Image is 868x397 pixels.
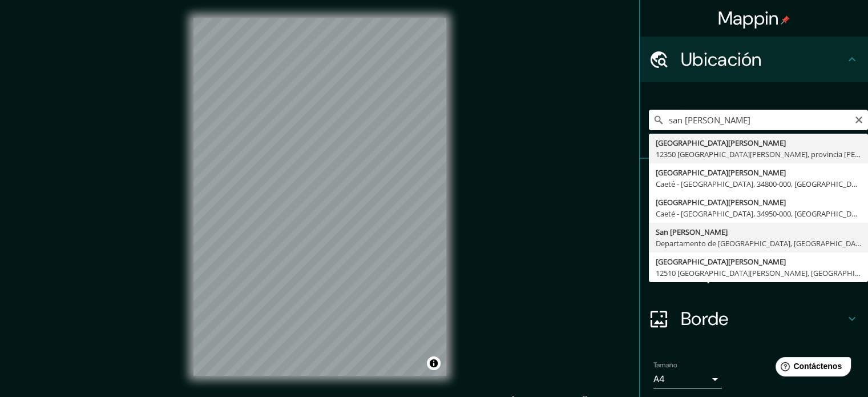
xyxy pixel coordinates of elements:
[681,307,729,331] font: Borde
[640,250,868,296] div: Disposición
[854,114,863,125] button: Claro
[656,197,786,207] font: [GEOGRAPHIC_DATA][PERSON_NAME]
[766,352,855,384] iframe: Lanzador de widgets de ayuda
[640,296,868,342] div: Borde
[656,238,866,248] font: Departamento de [GEOGRAPHIC_DATA], [GEOGRAPHIC_DATA]
[653,373,665,385] font: A4
[656,256,786,267] font: [GEOGRAPHIC_DATA][PERSON_NAME]
[649,110,868,130] input: Elige tu ciudad o zona
[656,167,786,178] font: [GEOGRAPHIC_DATA][PERSON_NAME]
[681,47,762,71] font: Ubicación
[656,138,786,148] font: [GEOGRAPHIC_DATA][PERSON_NAME]
[193,18,446,376] canvas: Mapa
[656,208,867,219] font: Caeté - [GEOGRAPHIC_DATA], 34950-000, [GEOGRAPHIC_DATA]
[718,6,779,30] font: Mappin
[427,356,441,370] button: Activar o desactivar atribución
[640,37,868,82] div: Ubicación
[656,179,867,189] font: Caeté - [GEOGRAPHIC_DATA], 34800-000, [GEOGRAPHIC_DATA]
[640,159,868,204] div: Patas
[656,227,728,237] font: San [PERSON_NAME]
[640,204,868,250] div: Estilo
[781,15,790,25] img: pin-icon.png
[653,370,722,388] div: A4
[653,360,677,370] font: Tamaño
